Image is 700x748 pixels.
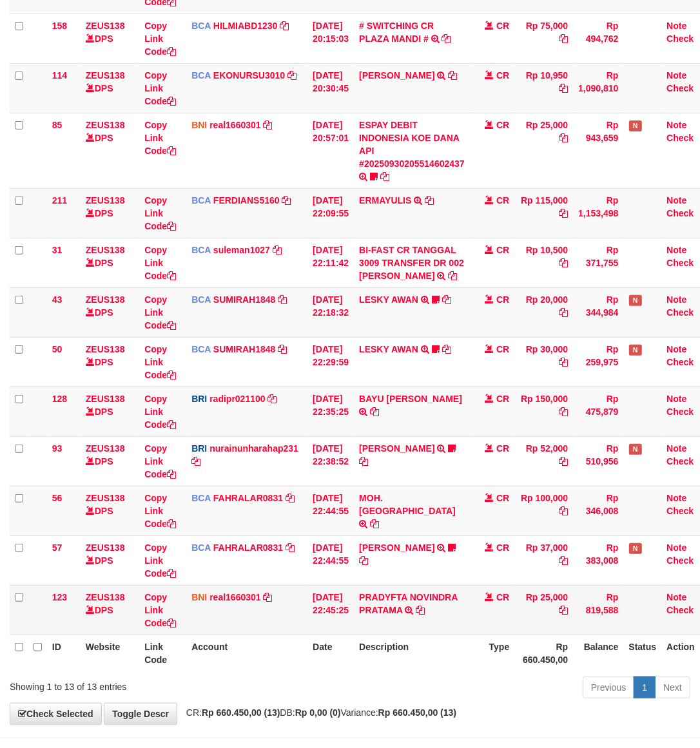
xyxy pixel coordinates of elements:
[559,34,568,44] a: Copy Rp 75,000 to clipboard
[514,635,573,671] th: Rp 660.450,00
[559,456,568,466] a: Copy Rp 52,000 to clipboard
[634,676,656,698] a: 1
[442,344,451,354] a: Copy LESKY AWAN to clipboard
[359,456,368,466] a: Copy DANA SURANTO to clipboard
[144,542,176,579] a: Copy Link Code
[86,195,125,206] a: ZEUS138
[559,258,568,268] a: Copy Rp 10,500 to clipboard
[191,456,200,466] a: Copy nurainunharahap231 to clipboard
[191,344,211,354] span: BCA
[666,344,686,354] a: Note
[359,344,418,354] a: LESKY AWAN
[559,407,568,417] a: Copy Rp 150,000 to clipboard
[359,294,418,305] a: LESKY AWAN
[496,443,509,454] span: CR
[514,535,573,585] td: Rp 37,000
[86,443,125,454] a: ZEUS138
[144,195,176,231] a: Copy Link Code
[496,493,509,503] span: CR
[307,436,354,486] td: [DATE] 22:38:52
[629,295,642,306] span: Has Note
[514,14,573,63] td: Rp 75,000
[559,506,568,516] a: Copy Rp 100,000 to clipboard
[666,357,694,367] a: Check
[370,407,379,417] a: Copy BAYU AJI PRATA to clipboard
[52,493,63,503] span: 56
[666,83,694,93] a: Check
[629,345,642,356] span: Has Note
[514,486,573,535] td: Rp 100,000
[81,14,139,63] td: DPS
[191,394,207,404] span: BRI
[81,436,139,486] td: DPS
[496,344,509,354] span: CR
[666,70,686,81] a: Note
[191,21,211,31] span: BCA
[81,585,139,635] td: DPS
[666,133,694,143] a: Check
[666,506,694,516] a: Check
[496,394,509,404] span: CR
[180,707,456,718] span: CR: DB: Variance:
[191,195,211,206] span: BCA
[144,394,176,430] a: Copy Link Code
[442,294,451,305] a: Copy LESKY AWAN to clipboard
[307,337,354,387] td: [DATE] 22:29:59
[81,635,139,671] th: Website
[213,195,280,206] a: FERDIANS5160
[559,605,568,615] a: Copy Rp 25,000 to clipboard
[666,443,686,454] a: Note
[559,83,568,93] a: Copy Rp 10,950 to clipboard
[52,294,63,305] span: 43
[573,113,623,188] td: Rp 943,659
[202,707,280,718] strong: Rp 660.450,00 (13)
[470,635,515,671] th: Type
[86,245,125,255] a: ZEUS138
[666,34,694,44] a: Check
[287,70,297,81] a: Copy EKONURSU3010 to clipboard
[209,394,265,404] a: radipr021100
[307,535,354,585] td: [DATE] 22:44:55
[359,120,465,169] a: ESPAY DEBIT INDONESIA KOE DANA API #20250930205514602437
[573,14,623,63] td: Rp 494,762
[573,337,623,387] td: Rp 259,975
[52,542,63,553] span: 57
[380,171,389,182] a: Copy ESPAY DEBIT INDONESIA KOE DANA API #20250930205514602437 to clipboard
[307,238,354,287] td: [DATE] 22:11:42
[81,113,139,188] td: DPS
[278,294,287,305] a: Copy SUMIRAH1848 to clipboard
[81,238,139,287] td: DPS
[514,188,573,238] td: Rp 115,000
[514,113,573,188] td: Rp 25,000
[666,456,694,466] a: Check
[191,443,207,454] span: BRI
[514,436,573,486] td: Rp 52,000
[359,555,368,566] a: Copy NIKO ARGA WULANDAR to clipboard
[514,63,573,113] td: Rp 10,950
[583,676,634,698] a: Previous
[307,387,354,436] td: [DATE] 22:35:25
[359,443,434,454] a: [PERSON_NAME]
[52,70,67,81] span: 114
[86,21,125,31] a: ZEUS138
[213,70,285,81] a: EKONURSU3010
[666,245,686,255] a: Note
[191,294,211,305] span: BCA
[514,585,573,635] td: Rp 25,000
[449,70,458,81] a: Copy AHMAD AGUSTI to clipboard
[52,394,67,404] span: 128
[264,120,273,130] a: Copy real1660301 to clipboard
[213,245,270,255] a: suleman1027
[144,245,176,281] a: Copy Link Code
[213,344,275,354] a: SUMIRAH1848
[666,493,686,503] a: Note
[144,120,176,156] a: Copy Link Code
[573,387,623,436] td: Rp 475,879
[573,436,623,486] td: Rp 510,956
[47,635,81,671] th: ID
[573,585,623,635] td: Rp 819,588
[52,120,63,130] span: 85
[191,592,207,602] span: BNI
[144,344,176,380] a: Copy Link Code
[307,486,354,535] td: [DATE] 22:44:55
